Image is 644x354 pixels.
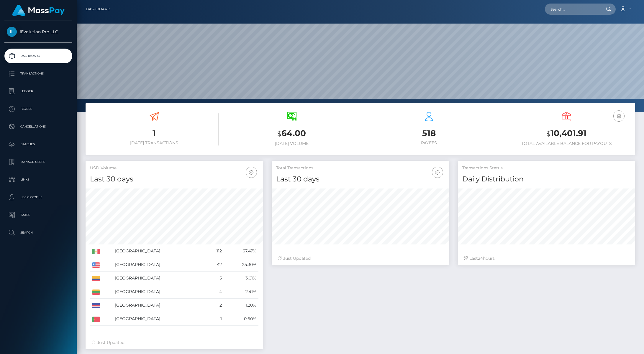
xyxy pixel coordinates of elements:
h6: Payees [365,140,494,145]
h5: USD Volume [90,165,258,171]
td: 0.60% [224,312,258,326]
h4: Last 30 days [276,174,445,184]
a: User Profile [4,190,72,205]
div: Just Updated [91,340,257,346]
td: 4 [206,285,224,299]
td: [GEOGRAPHIC_DATA] [113,299,206,312]
img: LT.png [92,290,100,295]
div: Last hours [464,255,629,262]
td: [GEOGRAPHIC_DATA] [113,258,206,272]
td: 1 [206,312,224,326]
td: [GEOGRAPHIC_DATA] [113,272,206,285]
img: PT.png [92,317,100,322]
td: 2 [206,299,224,312]
h6: [DATE] Transactions [90,140,219,145]
img: MassPay Logo [12,5,65,16]
p: Taxes [7,211,70,219]
p: Manage Users [7,158,70,166]
input: Search... [545,4,600,15]
h3: 1 [90,128,219,139]
td: 67.47% [224,244,258,258]
td: 25.30% [224,258,258,272]
h4: Last 30 days [90,174,258,184]
div: Just Updated [278,255,443,262]
a: Ledger [4,84,72,99]
a: Manage Users [4,155,72,169]
h5: Transactions Status [462,165,631,171]
td: [GEOGRAPHIC_DATA] [113,285,206,299]
span: 24 [478,256,483,261]
p: Search [7,228,70,237]
a: Batches [4,137,72,152]
img: CR.png [92,303,100,308]
p: Payees [7,105,70,113]
a: Payees [4,102,72,116]
h3: 10,401.91 [502,128,631,140]
img: US.png [92,262,100,268]
p: Dashboard [7,52,70,60]
h6: [DATE] Volume [227,141,356,146]
td: 2.41% [224,285,258,299]
h3: 64.00 [227,128,356,140]
h5: Total Transactions [276,165,445,171]
p: Links [7,175,70,184]
a: Cancellations [4,119,72,134]
a: Dashboard [4,49,72,63]
td: [GEOGRAPHIC_DATA] [113,312,206,326]
p: Batches [7,140,70,149]
a: Taxes [4,208,72,222]
p: User Profile [7,193,70,202]
td: 1.20% [224,299,258,312]
td: 3.01% [224,272,258,285]
h3: 518 [365,128,494,139]
img: CO.png [92,276,100,281]
td: [GEOGRAPHIC_DATA] [113,244,206,258]
h4: Daily Distribution [462,174,631,184]
img: MX.png [92,249,100,254]
p: Transactions [7,69,70,78]
p: Ledger [7,87,70,96]
p: Cancellations [7,122,70,131]
span: iEvolution Pro LLC [4,29,72,34]
a: Transactions [4,66,72,81]
h6: Total Available Balance for Payouts [502,141,631,146]
a: Links [4,172,72,187]
td: 42 [206,258,224,272]
td: 112 [206,244,224,258]
small: $ [277,130,281,138]
small: $ [546,130,550,138]
td: 5 [206,272,224,285]
img: iEvolution Pro LLC [7,27,17,37]
a: Search [4,225,72,240]
a: Dashboard [86,3,110,15]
